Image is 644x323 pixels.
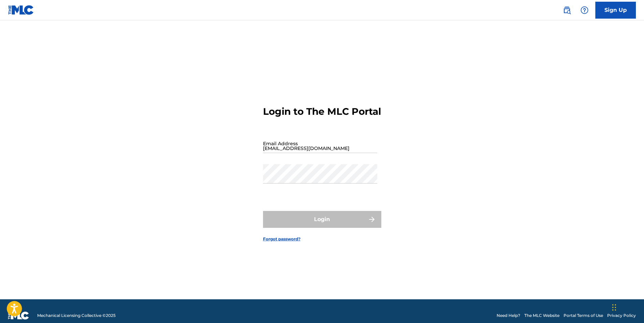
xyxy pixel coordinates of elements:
[8,5,34,15] img: MLC Logo
[607,313,636,319] a: Privacy Policy
[497,313,520,319] a: Need Help?
[610,290,644,323] iframe: Chat Widget
[595,2,636,19] a: Sign Up
[560,3,574,17] a: Public Search
[564,313,603,319] a: Portal Terms of Use
[578,3,591,17] div: Help
[524,313,559,319] a: The MLC Website
[263,106,381,117] h3: Login to The MLC Portal
[612,297,616,318] div: Drag
[580,6,589,14] img: help
[563,6,571,14] img: search
[8,311,29,320] img: logo
[263,236,301,242] a: Forgot password?
[37,313,116,319] span: Mechanical Licensing Collective © 2025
